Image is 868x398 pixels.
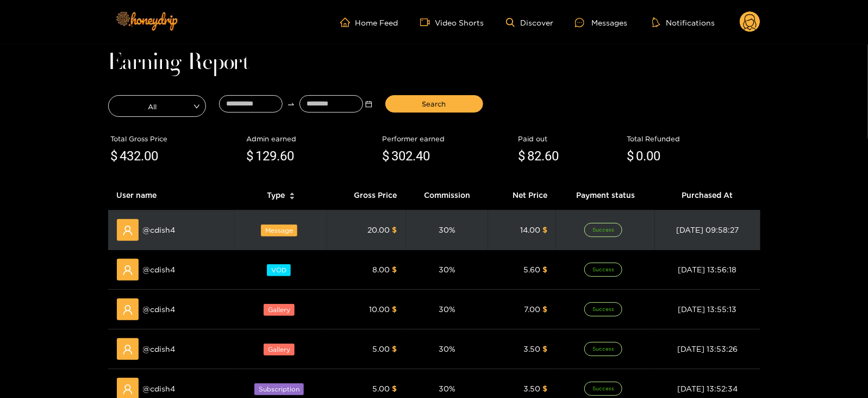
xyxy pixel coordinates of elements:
span: 432 [120,148,141,164]
span: $ [392,226,397,234]
span: .60 [542,148,559,164]
span: 129 [256,148,277,164]
span: video-camera [420,17,435,27]
span: 82 [528,148,542,164]
span: @ cdish4 [143,264,176,276]
span: 302 [392,148,413,164]
span: .00 [644,148,661,164]
span: .00 [141,148,159,164]
span: .40 [413,148,430,164]
button: Search [385,95,483,113]
div: Performer earned [383,133,513,144]
span: swap-right [287,100,295,108]
span: 3.50 [523,384,540,393]
span: Gallery [264,304,295,316]
span: $ [392,305,397,313]
span: 30 % [439,226,455,234]
span: user [122,225,133,236]
span: $ [542,305,547,313]
span: user [122,344,133,355]
h1: Earning Report [108,55,760,71]
span: $ [542,345,547,353]
span: $ [392,265,397,273]
span: caret-up [289,191,295,197]
th: Commission [406,181,489,210]
th: User name [108,181,235,210]
span: 0 [636,148,644,164]
th: Net Price [488,181,556,210]
span: $ [383,146,390,167]
span: to [287,100,295,108]
span: 30 % [439,265,455,273]
div: Admin earned [247,133,377,144]
span: @ cdish4 [143,383,176,395]
span: 5.60 [523,265,540,273]
span: @ cdish4 [143,224,176,236]
span: user [122,304,133,315]
button: Notifications [649,17,718,28]
span: .60 [277,148,295,164]
span: $ [111,146,118,167]
span: 30 % [439,345,455,353]
span: 7.00 [524,305,540,313]
span: [DATE] 09:58:27 [676,226,739,234]
span: $ [627,146,634,167]
span: home [340,17,355,27]
span: 3.50 [523,345,540,353]
span: Success [584,263,622,277]
div: Total Gross Price [111,133,241,144]
span: Success [584,342,622,356]
span: [DATE] 13:52:34 [677,384,738,393]
span: user [122,384,133,395]
span: [DATE] 13:53:26 [677,345,738,353]
th: Payment status [556,181,655,210]
span: 8.00 [373,265,390,273]
span: Message [261,225,297,237]
span: Gallery [264,344,295,356]
a: Video Shorts [420,17,484,27]
span: 5.00 [373,384,390,393]
span: 20.00 [368,226,390,234]
span: Subscription [254,383,304,395]
a: Home Feed [340,17,398,27]
span: VOD [267,264,291,276]
span: caret-down [289,195,295,201]
a: Discover [506,18,553,27]
span: Success [584,302,622,316]
th: Purchased At [655,181,760,210]
div: Messages [575,16,627,29]
th: Gross Price [327,181,405,210]
span: $ [392,384,397,393]
span: 10.00 [370,305,390,313]
span: @ cdish4 [143,343,176,355]
span: [DATE] 13:56:18 [678,265,737,273]
span: Search [422,98,446,109]
span: user [122,265,133,276]
span: $ [519,146,526,167]
span: 30 % [439,384,455,393]
span: $ [392,345,397,353]
span: Type [267,189,285,201]
div: Paid out [519,133,622,144]
span: All [109,98,205,114]
span: 5.00 [373,345,390,353]
span: Success [584,223,622,237]
span: $ [247,146,254,167]
span: $ [542,265,547,273]
span: $ [542,384,547,393]
span: [DATE] 13:55:13 [678,305,737,313]
span: Success [584,382,622,396]
span: @ cdish4 [143,303,176,315]
div: Total Refunded [627,133,758,144]
span: 14.00 [520,226,540,234]
span: 30 % [439,305,455,313]
span: $ [542,226,547,234]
